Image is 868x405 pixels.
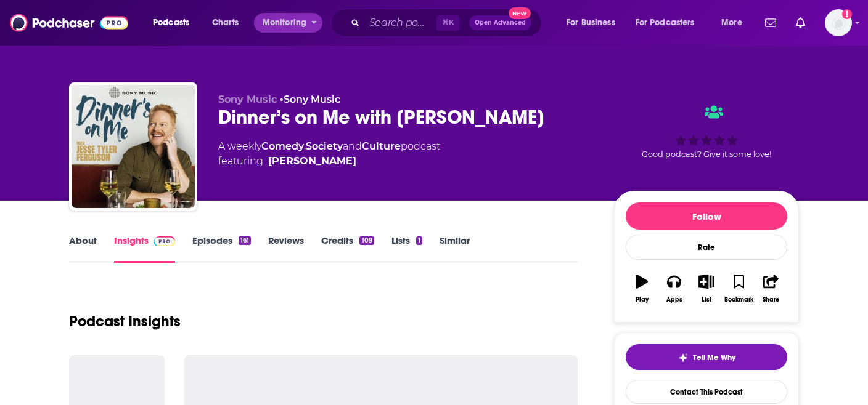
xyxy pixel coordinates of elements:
div: A weekly podcast [218,139,440,169]
div: Search podcasts, credits, & more... [342,9,554,37]
button: List [690,267,723,311]
button: open menu [144,13,205,33]
a: [PERSON_NAME] [268,154,356,169]
a: Comedy [261,140,304,152]
img: Dinner’s on Me with Jesse Tyler Ferguson [72,85,195,208]
span: featuring [218,154,440,169]
div: Good podcast? Give it some love! [614,94,799,170]
div: Apps [666,296,682,303]
a: InsightsPodchaser Pro [114,235,175,263]
a: Sony Music [284,94,340,105]
a: Credits109 [321,235,374,263]
button: tell me why sparkleTell Me Why [626,344,787,370]
button: open menu [254,13,322,33]
div: List [702,296,711,303]
button: open menu [713,13,758,33]
div: 1 [416,236,422,245]
span: Logged in as emma.garth [825,9,852,36]
span: and [343,140,362,152]
a: Show notifications dropdown [791,12,810,33]
span: ⌘ K [436,15,459,31]
span: Tell Me Why [693,353,735,363]
svg: Add a profile image [842,9,852,19]
a: Charts [204,13,246,33]
div: Share [763,296,779,303]
button: open menu [628,13,713,33]
input: Search podcasts, credits, & more... [364,13,436,33]
div: Play [636,296,649,303]
span: Sony Music [218,94,277,105]
div: 109 [359,236,374,245]
span: More [721,14,742,31]
img: Podchaser Pro [154,236,175,246]
span: Monitoring [263,14,306,31]
button: open menu [558,13,631,33]
h1: Podcast Insights [69,312,181,331]
a: Contact This Podcast [626,380,787,404]
span: , [304,140,306,152]
a: Reviews [268,235,304,263]
img: tell me why sparkle [678,353,688,363]
button: Apps [658,267,690,311]
span: Good podcast? Give it some love! [642,150,771,159]
button: Follow [626,202,787,230]
a: Episodes161 [192,235,251,263]
span: New [509,7,531,19]
a: Culture [362,140,401,152]
button: Show profile menu [825,9,852,36]
span: Open Advanced [475,20,526,26]
span: For Business [567,14,615,31]
button: Bookmark [723,267,755,311]
span: • [280,94,340,105]
div: 161 [239,236,251,245]
img: User Profile [825,9,852,36]
button: Share [755,267,787,311]
span: Charts [212,14,239,31]
a: About [69,235,97,263]
span: For Podcasters [636,14,695,31]
a: Society [306,140,343,152]
a: Show notifications dropdown [760,12,781,33]
button: Open AdvancedNew [469,15,531,30]
img: Podchaser - Follow, Share and Rate Podcasts [10,11,128,34]
a: Lists1 [391,235,422,263]
div: Bookmark [724,296,753,303]
a: Similar [440,235,470,263]
div: Rate [626,235,787,260]
span: Podcasts [153,14,189,31]
button: Play [626,267,658,311]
